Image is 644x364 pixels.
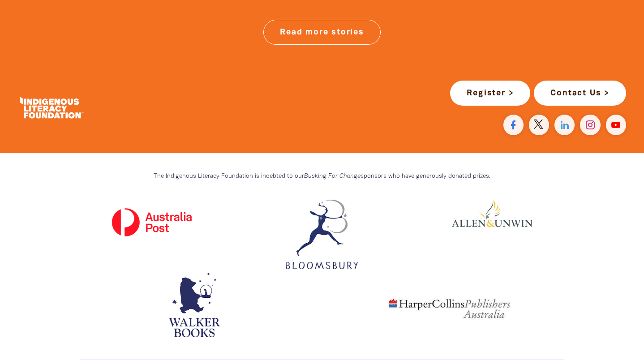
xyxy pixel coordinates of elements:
a: Contact Us > [534,81,626,106]
a: Read more stories [263,20,381,45]
a: Find us on Linkedin [554,115,575,135]
a: Find us on YouTube [606,115,626,135]
a: Register > [450,81,530,106]
p: The Indigenous Literacy Foundation is indebted to our sponsors who have generously donated prizes. [80,171,564,182]
a: Find us on Twitter [529,115,549,135]
a: Find us on Instagram [580,115,600,135]
em: Busking For Change [304,173,361,179]
a: Visit our facebook page [503,115,524,135]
